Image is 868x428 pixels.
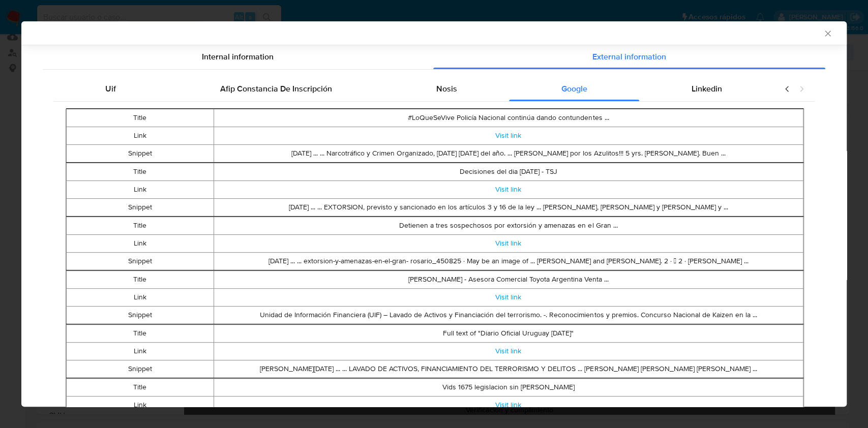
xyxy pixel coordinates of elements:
a: Visit link [495,292,521,302]
td: [PERSON_NAME] - Asesora Comercial Toyota Argentina Venta ... [214,271,803,289]
div: Detailed info [43,45,825,69]
a: Visit link [495,346,521,356]
span: Google [561,83,587,95]
td: Link [66,235,214,253]
td: Link [66,343,214,360]
span: External information [592,51,666,63]
td: Link [66,289,214,307]
div: closure-recommendation-modal [21,21,847,407]
td: Full text of "Diario Oficial Uruguay [DATE]" [214,325,803,343]
td: #LoQueSeVive Policía Nacional continúa dando contundentes ... [214,109,803,127]
td: Title [66,217,214,235]
td: Link [66,127,214,145]
span: Internal information [202,51,274,63]
td: Title [66,271,214,289]
span: Nosis [436,83,457,95]
span: Afip Constancia De Inscripción [220,83,332,95]
td: Snippet [66,199,214,217]
td: Title [66,163,214,181]
td: [DATE] ... ... Narcotráfico y Crimen Organizado, [DATE] [DATE] del año. ... [PERSON_NAME] por los... [214,145,803,163]
td: Title [66,325,214,343]
a: Visit link [495,184,521,194]
td: Unidad de Información Financiera (UIF) – Lavado de Activos y Financiación del terrorismo. -. Reco... [214,307,803,324]
td: [DATE] ... ... extorsion-y-amenazas-en-el-gran- rosario_450825 · May be an image of ... [PERSON_N... [214,253,803,270]
td: Vids 1675 legislacion sin [PERSON_NAME] [214,379,803,396]
td: Snippet [66,145,214,163]
button: Cerrar ventana [823,28,832,38]
td: [DATE] ... ... EXTORSION, previsto y sancionado en los artículos 3 y 16 de la ley ... [PERSON_NAM... [214,199,803,217]
span: Linkedin [692,83,722,95]
td: Title [66,109,214,127]
td: Title [66,379,214,396]
td: Detienen a tres sospechosos por extorsión y amenazas en el Gran ... [214,217,803,235]
a: Visit link [495,400,521,410]
td: Snippet [66,253,214,270]
td: Link [66,396,214,414]
td: Snippet [66,360,214,378]
div: Detailed external info [53,77,774,101]
a: Visit link [495,130,521,140]
a: Visit link [495,238,521,248]
td: Link [66,181,214,199]
span: Uif [105,83,116,95]
td: Snippet [66,307,214,324]
td: [PERSON_NAME][DATE] ... ... LAVADO DE ACTIVOS, FINANCIAMIENTO DEL TERRORISMO Y DELITOS ... [PERSO... [214,360,803,378]
td: Decisiones del dia [DATE] - TSJ [214,163,803,181]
